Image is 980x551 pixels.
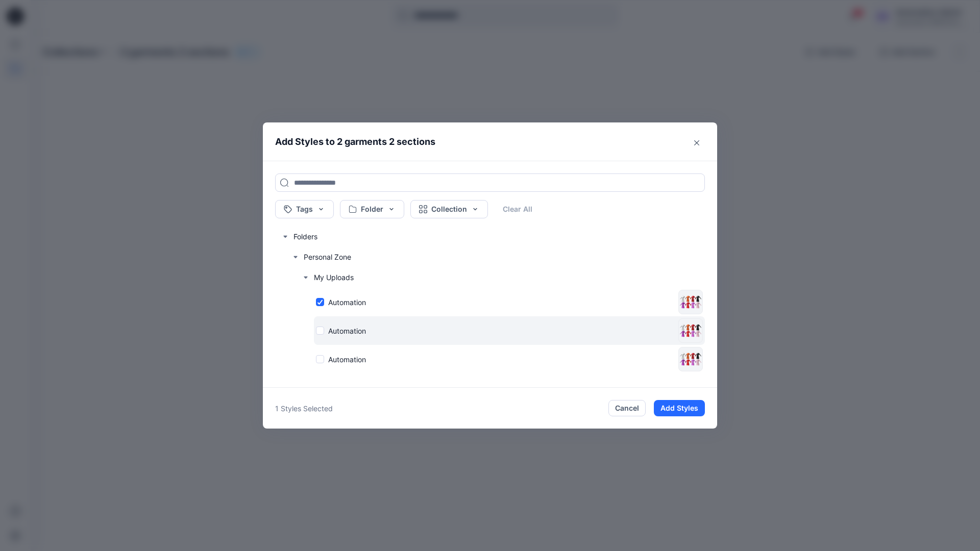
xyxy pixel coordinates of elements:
[689,135,705,151] button: Close
[328,297,366,308] p: Automation
[654,400,705,416] button: Add Styles
[328,325,366,336] p: Automation
[340,200,404,218] button: Folder
[328,354,366,365] p: Automation
[263,122,717,161] header: Add Styles to 2 garments 2 sections
[275,200,334,218] button: Tags
[275,403,333,414] p: 1 Styles Selected
[608,400,646,416] button: Cancel
[410,200,488,218] button: Collection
